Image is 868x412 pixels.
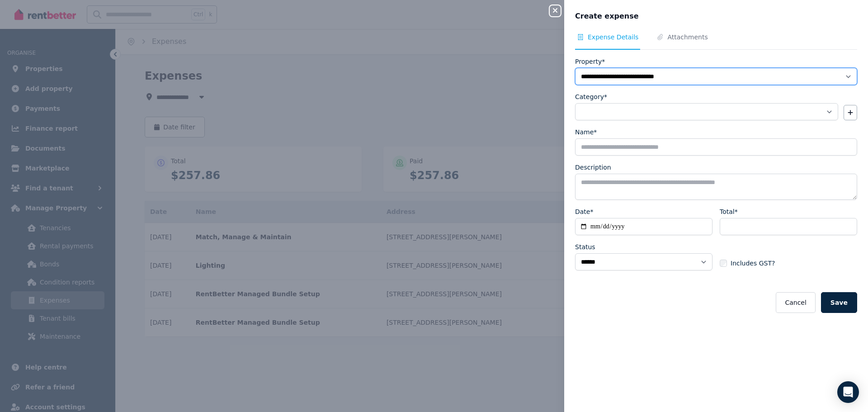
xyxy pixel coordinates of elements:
nav: Tabs [575,33,857,50]
button: Save [821,292,857,313]
button: Cancel [776,292,815,313]
span: Create expense [575,11,639,22]
label: Date* [575,207,593,216]
label: Category* [575,92,607,101]
label: Status [575,242,595,251]
input: Includes GST? [720,260,727,267]
div: Open Intercom Messenger [837,381,859,403]
span: Attachments [667,33,708,42]
span: Includes GST? [731,259,775,268]
label: Name* [575,128,597,137]
label: Property* [575,57,605,66]
label: Total* [720,207,738,216]
label: Description [575,163,611,172]
span: Expense Details [588,33,638,42]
